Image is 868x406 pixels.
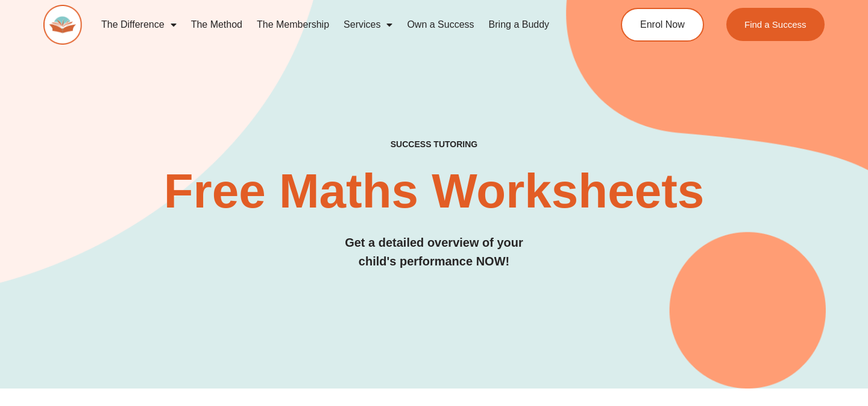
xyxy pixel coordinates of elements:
[43,167,825,215] h2: Free Maths Worksheets​
[640,20,685,30] span: Enrol Now
[744,20,807,29] span: Find a Success
[43,233,825,271] h3: Get a detailed overview of your child's performance NOW!
[726,8,825,41] a: Find a Success
[94,11,576,39] nav: Menu
[250,11,336,39] a: The Membership
[336,11,400,39] a: Services
[43,139,825,150] h4: SUCCESS TUTORING​
[94,11,184,39] a: The Difference
[621,8,704,42] a: Enrol Now
[184,11,250,39] a: The Method
[400,11,481,39] a: Own a Success
[482,11,557,39] a: Bring a Buddy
